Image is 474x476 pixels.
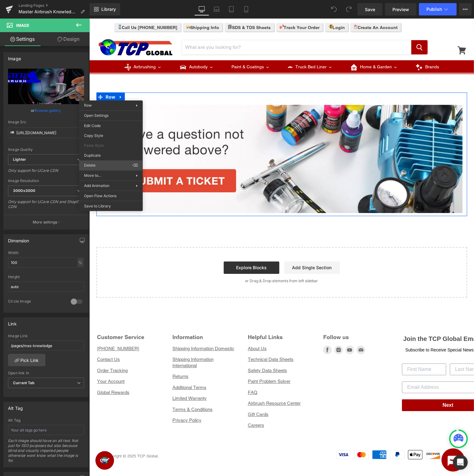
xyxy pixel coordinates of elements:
a: Preview [385,3,417,15]
span: Save to Library [84,203,138,209]
img: Airbrushing [35,45,41,52]
a: Shipping Information International [83,338,124,350]
div: Height [8,275,84,279]
h2: Follow us [234,311,297,327]
button: Redo [343,3,355,15]
button: Undo [328,3,340,15]
div: Circle Image [8,299,65,305]
input: https://your-shop.myshopify.com [8,341,84,351]
h2: Information [83,311,146,327]
a: AirbrushingAirbrushing [26,42,81,57]
a: Design [46,32,91,46]
span: Move to... [84,173,136,178]
div: % [78,258,83,267]
div: Image Quality [8,147,84,152]
span: Add Animation [84,183,136,189]
span: Row [84,103,92,108]
p: More settings [33,219,57,225]
span: Copy Style [84,133,138,138]
span: Row [15,74,28,83]
span: Library [101,6,116,12]
a: Privacy Policy [83,399,112,404]
img: destination.svg [190,6,195,11]
input: Link [8,127,84,138]
span: Publish [426,7,442,12]
span: Preview [392,6,409,13]
a: Browse gallery [35,105,61,116]
div: Only support for UCare CDN [8,168,84,177]
img: checklist.svg [139,6,143,11]
a: Global Rewards [8,371,40,376]
span: Paint & Coatings [142,45,175,52]
a: Expand / Collapse [28,74,36,83]
a: Careers [159,404,175,409]
a: Paint & Coatings [133,42,189,57]
a: Laptop [209,3,224,15]
span: Home & Garden [271,45,303,52]
div: Link [8,318,17,326]
iframe: Button to open loyalty program pop-up [6,433,25,451]
span: Paste Style [84,143,138,148]
span: Save [365,6,375,13]
b: 3000x3000 [13,188,35,193]
a: Limited Warranty [83,377,117,382]
a: [PHONE_NUMBER] [8,327,50,333]
span: Delete [84,163,133,168]
span: Duplicate [84,153,138,158]
div: Each image should have an alt text. Not just for SEO purposes but also because blind and visually... [8,438,84,467]
img: Brands [327,45,333,52]
div: Image [8,53,21,61]
a: Paint Problem Solver [159,360,201,365]
a: Gift Cards [159,393,179,398]
a: Terms & Conditions [83,388,123,393]
a: Brands Brands [317,42,359,57]
img: Truck Bed Liner [199,46,203,51]
a: Truck Bed LinerTruck Bed Liner [189,42,252,57]
input: Search [93,22,322,36]
span: Autobody [100,45,119,52]
a: Airbrush Resource Center [159,382,211,387]
img: Home & Garden [261,45,268,52]
h2: Customer Service [8,311,71,327]
span: Open Flow Actions [84,193,138,199]
img: clipboard.svg [265,6,269,11]
a: Safety Data Sheets [159,349,198,355]
a: Returns [83,355,99,360]
button: Search [322,22,338,36]
a: FAQ [159,371,168,376]
a: Shipping Info [94,5,133,13]
div: Image Link [8,334,84,338]
a: Technical Data Sheets [159,338,204,343]
span: Edit Code [84,123,138,129]
a: Shipping Information Domestic [83,327,145,333]
span: ⌫ [133,163,138,168]
div: or [8,107,84,114]
div: Open link In [8,371,84,375]
a: About Us [159,327,177,333]
img: delivery-truck_4009be93-b750-4772-8b50-7d9b6cf6188a.svg [97,6,101,11]
p: or Drag & Drop elements from left sidebar [17,260,368,265]
h2: Helpful Links [159,311,222,327]
input: Your alt tags go here [8,425,84,435]
img: log-in.svg [239,6,243,11]
a: Desktop [194,3,209,15]
a: Additional Terms [83,366,117,372]
div: Alt Tag [8,402,23,411]
div: Alt Tag [8,418,84,423]
a: Mobile [239,3,254,15]
a: New Library [90,3,120,15]
div: Dimension [8,235,29,243]
a: Order Tracking [8,349,38,355]
a: Pick Link [8,354,45,366]
button: Publish [419,3,457,15]
div: Image Src [8,120,84,124]
a: AutobodyAutobody [81,42,133,57]
a: Login [236,5,259,13]
a: Call Us [PHONE_NUMBER] [25,5,91,13]
button: Next [313,381,405,393]
input: auto [8,257,84,268]
input: Email Address [313,363,405,375]
button: More [459,3,472,15]
a: Explore Blocks [134,243,190,255]
span: Airbrushing [44,45,67,52]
